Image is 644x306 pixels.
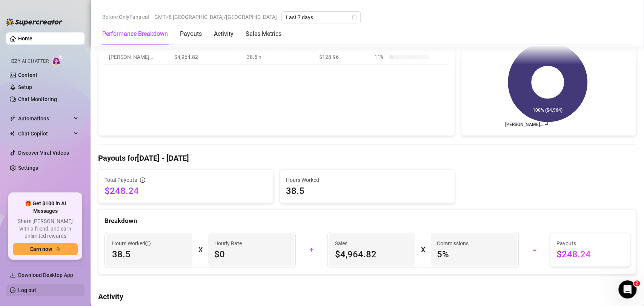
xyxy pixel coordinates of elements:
td: $4,964.82 [170,50,242,65]
span: $4,964.82 [335,248,409,260]
span: $248.24 [556,248,624,260]
a: Content [18,72,37,78]
span: Sales [335,239,409,248]
div: Breakdown [105,216,630,226]
span: Download Desktop App [18,272,73,278]
img: AI Chatter [52,55,63,66]
a: Setup [18,84,32,90]
span: Izzy AI Chatter [11,58,49,65]
div: X [198,244,202,256]
span: 🎁 Get $100 in AI Messages [13,200,78,215]
span: $0 [214,248,289,260]
span: info-circle [140,177,145,183]
span: 5 % [437,248,511,260]
span: Earn now [30,246,52,252]
img: logo-BBDzfeDw.svg [6,18,63,26]
div: Performance Breakdown [102,29,168,38]
span: 38.5 [112,248,186,260]
a: Discover Viral Videos [18,150,69,156]
article: Hourly Rate [214,239,242,248]
span: Total Payouts [105,176,137,184]
span: thunderbolt [10,115,16,121]
span: Automations [18,112,72,125]
span: Last 7 days [286,12,356,23]
button: Earn nowarrow-right [13,243,78,255]
div: + [300,244,323,256]
span: $248.24 [105,185,267,197]
span: Hours Worked [112,239,151,248]
div: = [523,244,546,256]
div: X [421,244,425,256]
span: Payouts [556,239,624,248]
h4: Activity [98,291,636,302]
iframe: Intercom live chat [618,280,636,298]
img: Chat Copilot [10,131,15,136]
a: Log out [18,287,36,293]
span: info-circle [145,241,151,246]
span: calendar [352,15,357,20]
span: Hours Worked [286,176,449,184]
span: arrow-right [55,246,60,252]
div: Sales Metrics [246,29,281,38]
span: Before OnlyFans cut [102,11,150,23]
a: Settings [18,165,38,171]
span: 38.5 [286,185,449,197]
span: download [10,272,16,278]
td: 38.5 h [242,50,315,65]
a: Chat Monitoring [18,96,57,102]
h4: Payouts for [DATE] - [DATE] [98,153,636,163]
article: Commissions [437,239,469,248]
td: [PERSON_NAME]… [105,50,170,65]
span: 11 % [374,53,386,61]
a: Home [18,35,32,42]
span: Share [PERSON_NAME] with a friend, and earn unlimited rewards [13,218,78,240]
span: 2 [634,280,640,286]
td: $128.96 [315,50,370,65]
span: GMT+8 [GEOGRAPHIC_DATA]/[GEOGRAPHIC_DATA] [154,11,277,23]
span: Chat Copilot [18,128,72,140]
div: Activity [214,29,234,38]
text: [PERSON_NAME]… [505,122,543,127]
div: Payouts [180,29,202,38]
